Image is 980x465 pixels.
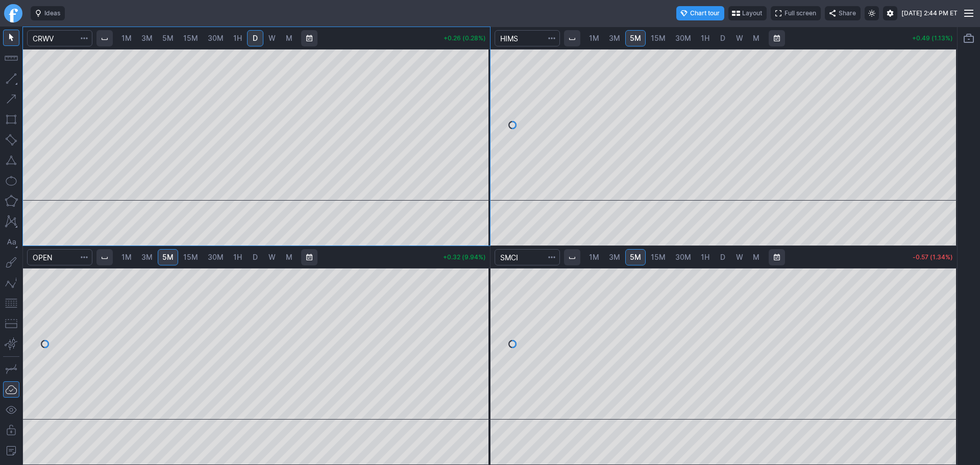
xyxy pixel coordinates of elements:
a: 30M [671,249,696,265]
p: -0.57 (1.34%) [913,254,953,260]
a: 1M [584,30,604,46]
button: Search [545,249,559,265]
span: 30M [208,34,224,42]
span: 1M [589,253,599,261]
p: +0.32 (9.94%) [443,254,486,260]
a: 5M [158,30,178,46]
a: M [748,249,765,265]
a: 1M [117,249,136,265]
span: W [268,253,276,261]
button: Layout [728,6,767,20]
input: Search [27,30,92,46]
button: Full screen [771,6,821,20]
span: 15M [651,34,666,42]
button: Polygon [3,193,19,209]
input: Search [27,249,92,265]
button: Search [545,30,559,46]
button: Interval [564,30,580,46]
span: M [753,253,759,261]
a: W [264,30,280,46]
span: D [253,253,258,261]
span: 3M [609,34,620,42]
span: D [720,253,725,261]
span: 15M [651,253,666,261]
a: 1H [229,30,247,46]
button: Hide drawings [3,402,19,418]
span: W [736,253,743,261]
span: M [286,253,292,261]
a: 1H [696,249,714,265]
a: 1H [696,30,714,46]
a: 15M [179,249,203,265]
span: 30M [675,34,691,42]
span: M [286,34,292,42]
button: Position [3,315,19,332]
span: 3M [609,253,620,261]
span: D [720,34,725,42]
span: 30M [675,253,691,261]
span: 1H [701,34,709,42]
span: W [268,34,276,42]
a: 5M [625,249,646,265]
span: 1H [233,34,242,42]
a: D [247,249,263,265]
button: Elliott waves [3,275,19,291]
span: Chart tour [690,8,720,18]
a: 5M [625,30,646,46]
a: 1M [584,249,604,265]
a: 30M [203,30,228,46]
button: Fibonacci retracements [3,295,19,311]
span: D [253,34,258,42]
button: Settings [883,6,897,20]
a: 3M [604,30,625,46]
a: 30M [671,30,696,46]
button: Rotated rectangle [3,132,19,148]
a: M [281,249,297,265]
a: 5M [158,249,178,265]
button: Measure [3,50,19,66]
span: Ideas [44,8,60,18]
a: M [281,30,297,46]
button: Search [77,249,91,265]
span: M [753,34,759,42]
a: W [731,30,748,46]
span: Full screen [785,8,816,18]
span: 30M [208,253,224,261]
a: 1M [117,30,136,46]
button: Range [301,249,317,265]
span: 1H [701,253,709,261]
button: Arrow [3,91,19,107]
span: 1H [233,253,242,261]
button: Anchored VWAP [3,336,19,352]
span: 3M [141,253,153,261]
button: Drawing mode: Single [3,361,19,377]
button: Share [825,6,861,20]
span: 1M [589,34,599,42]
a: 15M [179,30,203,46]
button: Interval [96,249,113,265]
a: M [748,30,765,46]
span: W [736,34,743,42]
span: Share [839,8,856,18]
a: 15M [646,249,670,265]
button: Toggle light mode [865,6,879,20]
a: 3M [604,249,625,265]
span: 5M [162,34,174,42]
span: 15M [183,34,198,42]
button: Range [769,249,785,265]
a: 15M [646,30,670,46]
button: Text [3,234,19,250]
a: 3M [137,249,157,265]
a: 30M [203,249,228,265]
button: Range [301,30,317,46]
button: Brush [3,254,19,271]
button: XABCD [3,213,19,230]
span: 3M [141,34,153,42]
button: Lock drawings [3,422,19,438]
a: 3M [137,30,157,46]
span: Layout [742,8,762,18]
span: 5M [162,253,174,261]
a: D [715,30,731,46]
a: Finviz.com [4,4,22,22]
button: Ideas [31,6,65,20]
